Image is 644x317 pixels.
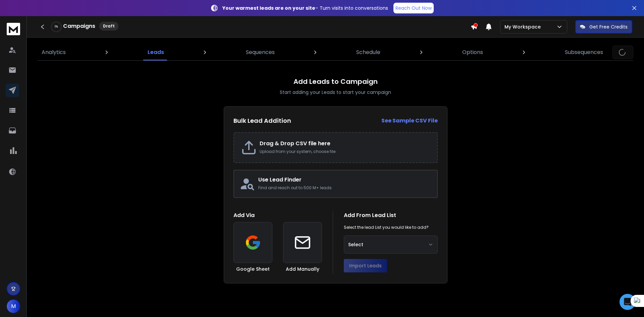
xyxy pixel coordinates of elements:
[260,149,430,154] p: Upload from your system, choose file
[348,241,363,248] span: Select
[381,117,438,125] a: See Sample CSV File
[246,48,275,56] p: Sequences
[561,44,607,60] a: Subsequences
[258,176,432,184] h2: Use Lead Finder
[233,211,322,219] h1: Add Via
[233,116,291,125] h2: Bulk Lead Addition
[99,22,118,31] div: Draft
[462,48,483,56] p: Options
[258,185,432,191] p: Find and reach out to 500 M+ leads
[7,300,20,313] button: M
[620,294,636,310] div: Open Intercom Messenger
[222,5,315,11] strong: Your warmest leads are on your site
[356,48,380,56] p: Schedule
[144,44,168,60] a: Leads
[242,44,279,60] a: Sequences
[260,140,430,148] h2: Drag & Drop CSV file here
[344,211,438,219] h1: Add From Lead List
[352,44,384,60] a: Schedule
[393,3,434,13] a: Reach Out Now
[148,48,164,56] p: Leads
[38,44,70,60] a: Analytics
[589,23,628,30] p: Get Free Credits
[458,44,487,60] a: Options
[222,5,388,11] p: – Turn visits into conversations
[504,23,543,30] p: My Workspace
[55,25,58,29] p: 0 %
[63,22,95,30] h1: Campaigns
[280,89,391,96] p: Start adding your Leads to start your campaign
[42,48,66,56] p: Analytics
[236,266,270,272] h3: Google Sheet
[293,77,378,86] h1: Add Leads to Campaign
[286,266,319,272] h3: Add Manually
[395,5,432,11] p: Reach Out Now
[565,48,603,56] p: Subsequences
[7,23,20,35] img: logo
[344,225,429,230] p: Select the lead List you would like to add?
[575,20,632,34] button: Get Free Credits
